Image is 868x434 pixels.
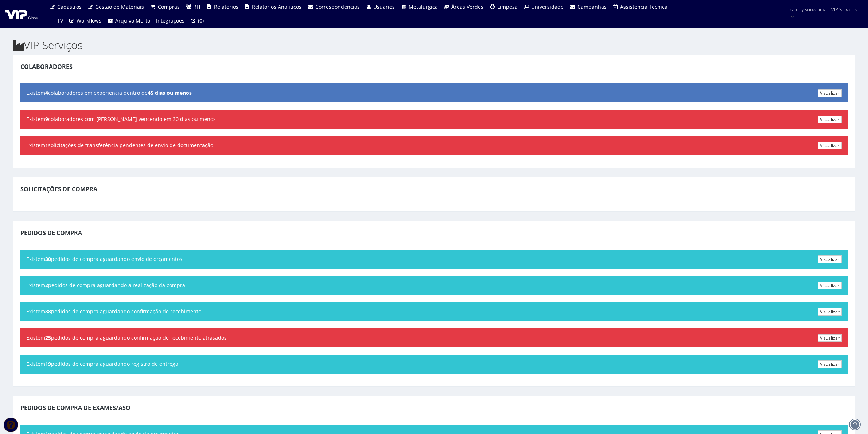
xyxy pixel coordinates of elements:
a: Visualizar [818,282,842,289]
h2: VIP Serviços [13,39,855,51]
a: Visualizar [818,360,842,368]
a: Visualizar [818,89,842,97]
span: Compras [158,3,180,10]
span: Workflows [77,17,101,24]
a: Visualizar [818,142,842,149]
div: Existem pedidos de compra aguardando registro de entrega [20,355,848,374]
b: 88 [45,308,51,315]
a: TV [46,14,66,28]
span: Cadastros [57,3,82,10]
div: Existem pedidos de compra aguardando a realização da compra [20,276,848,295]
span: Pedidos de Compra de Exames/ASO [20,404,131,412]
div: Existem colaboradores em experiência dentro de [20,83,848,102]
a: Arquivo Morto [104,14,153,28]
b: 2 [45,282,48,289]
a: Integrações [153,14,187,28]
div: Existem solicitações de transferência pendentes de envio de documentação [20,136,848,155]
b: 19 [45,360,51,367]
b: 4 [45,89,48,96]
span: Gestão de Materiais [95,3,144,10]
b: 45 dias ou menos [148,89,192,96]
span: Usuários [373,3,395,10]
div: Existem colaboradores com [PERSON_NAME] vencendo em 30 dias ou menos [20,110,848,129]
div: Existem pedidos de compra aguardando envio de orçamentos [20,250,848,269]
a: Visualizar [818,308,842,316]
span: Campanhas [577,3,607,10]
span: Relatórios Analíticos [252,3,301,10]
span: (0) [198,17,204,24]
span: Assistência Técnica [620,3,667,10]
b: 25 [45,334,51,341]
span: Universidade [531,3,564,10]
b: 9 [45,116,48,122]
a: Visualizar [818,334,842,342]
a: Workflows [66,14,105,28]
span: Colaboradores [20,63,73,71]
a: Visualizar [818,116,842,123]
b: 1 [45,142,48,149]
span: Correspondências [315,3,360,10]
span: Relatórios [214,3,238,10]
span: kamilly.souzalima | VIP Serviços [790,6,857,13]
a: Visualizar [818,255,842,263]
span: Solicitações de Compra [20,185,97,193]
span: Pedidos de Compra [20,229,82,237]
a: (0) [187,14,207,28]
div: Existem pedidos de compra aguardando confirmação de recebimento [20,302,848,321]
img: logo [5,8,38,19]
span: Limpeza [497,3,518,10]
span: Metalúrgica [409,3,438,10]
span: RH [193,3,200,10]
span: Integrações [156,17,184,24]
span: Áreas Verdes [451,3,483,10]
div: Existem pedidos de compra aguardando confirmação de recebimento atrasados [20,328,848,347]
span: Arquivo Morto [115,17,150,24]
span: TV [57,17,63,24]
b: 30 [45,255,51,262]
